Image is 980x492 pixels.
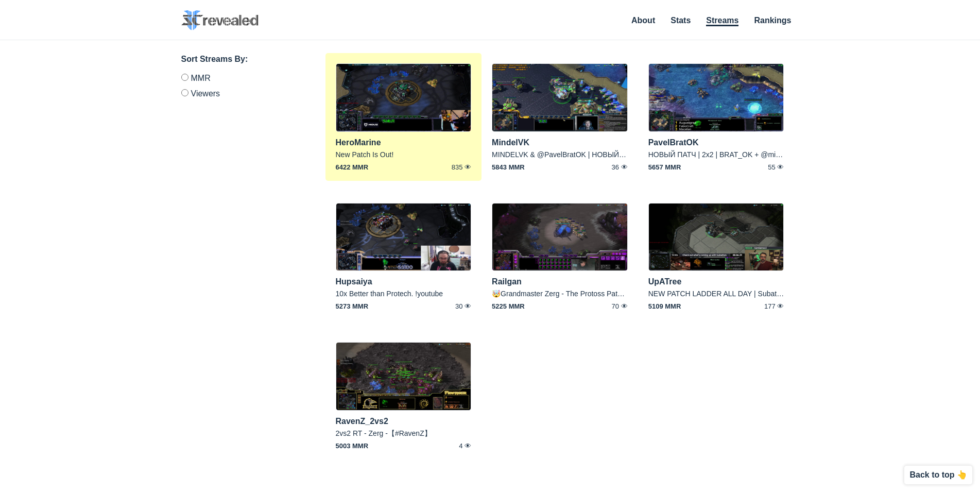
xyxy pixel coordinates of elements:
[336,203,472,272] img: live_user_hupsaiya-1280x640.jpg
[336,429,432,437] a: 2vs2 RT - Zerg -【#RavenZ】
[426,303,471,310] span: 30 👁
[336,277,372,286] a: Hupsaiya
[492,277,522,286] a: Railgan
[670,16,691,25] a: Stats
[648,203,784,272] img: live_user_upatree-1280x640.jpg
[754,16,791,25] a: Rankings
[648,138,699,147] a: PavelBratOK
[648,164,694,171] span: 5657 MMR
[181,74,305,85] label: MMR
[648,303,694,310] span: 5109 MMR
[909,471,967,479] p: Back to top 👆
[582,164,628,171] span: 36 👁
[492,63,628,132] img: live_user_mindelvk-1280x640.jpg
[336,63,472,132] img: live_user_heromarine-1280x640.jpg
[738,164,784,171] span: 55 👁
[336,443,381,449] span: 5003 MMR
[738,303,784,310] span: 177 👁
[181,89,188,96] input: Viewers
[631,16,655,25] a: About
[648,150,797,159] a: НОВЫЙ ПАТЧ | 2х2 | BRAT_OK + @mindelvk
[492,203,628,272] img: live_user_railgan-1280x640.jpg
[492,138,529,147] a: MindelVK
[492,164,537,171] span: 5843 MMR
[181,10,259,30] img: SC2 Revealed
[336,417,388,426] a: RavenZ_2vs2
[181,53,305,65] h3: Sort Streams By:
[336,164,381,171] span: 6422 MMR
[492,303,537,310] span: 5225 MMR
[706,16,738,26] a: Streams
[648,63,784,132] img: live_user_pavelbratok-1280x640.jpg
[648,290,872,298] a: NEW PATCH LADDER ALL DAY | Subathon Day 6| !subathon ![DATE]
[181,85,305,98] label: Viewers
[492,150,717,159] a: MINDELVK & @PavelBratOK | НОВЫЙ ПАТЧ | КОМАНДНЫЕ ИГРЫ!
[336,290,443,298] a: 10x Better than Protech. !youtube
[336,342,472,411] img: live_user_ravenz_2vs2-1280x640.jpg
[582,303,628,310] span: 70 👁
[426,443,471,449] span: 4 👁
[336,138,381,147] a: HeroMarine
[336,150,394,159] a: New Patch Is Out!
[492,290,727,298] a: 🤯Grandmaster Zerg - The Protoss Patch we have all been waiting for 🤯
[426,164,471,171] span: 835 👁
[181,74,188,81] input: MMR
[648,277,682,286] a: UpATree
[336,303,381,310] span: 5273 MMR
